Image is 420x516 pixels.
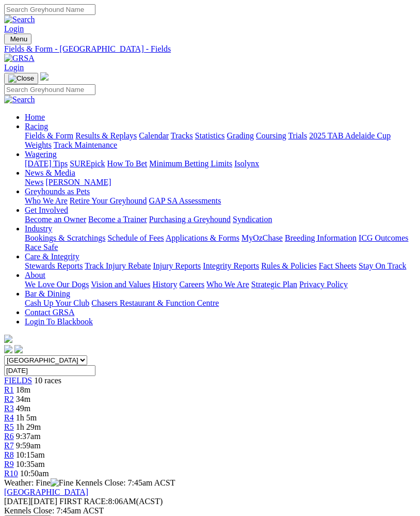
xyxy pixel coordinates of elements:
[25,215,416,224] div: Get Involved
[4,376,32,385] a: FIELDS
[288,131,307,140] a: Trials
[25,131,416,150] div: Racing
[54,140,117,149] a: Track Maintenance
[4,365,95,376] input: Select date
[25,308,74,317] a: Contact GRSA
[16,385,30,394] span: 18m
[251,280,297,289] a: Strategic Plan
[75,131,137,140] a: Results & Replays
[25,317,93,326] a: Login To Blackbook
[16,450,45,459] span: 10:15am
[16,432,41,441] span: 9:37am
[241,233,283,242] a: MyOzChase
[4,441,14,450] span: R7
[261,261,317,270] a: Rules & Policies
[16,441,41,450] span: 9:59am
[153,261,201,270] a: Injury Reports
[85,261,151,270] a: Track Injury Rebate
[59,497,163,506] span: 8:06AM(ACST)
[4,63,24,72] a: Login
[4,34,31,44] button: Toggle navigation
[166,233,239,242] a: Applications & Forms
[25,233,105,242] a: Bookings & Scratchings
[299,280,348,289] a: Privacy Policy
[107,159,148,168] a: How To Bet
[256,131,286,140] a: Coursing
[88,215,147,224] a: Become a Trainer
[25,140,52,149] a: Weights
[149,196,221,205] a: GAP SA Assessments
[4,478,75,487] span: Weather: Fine
[4,404,14,413] a: R3
[16,423,41,431] span: 1h 29m
[4,345,12,353] img: facebook.svg
[25,206,68,214] a: Get Involved
[25,243,58,252] a: Race Safe
[25,271,45,279] a: About
[4,395,14,403] a: R2
[25,113,45,121] a: Home
[4,413,14,422] a: R4
[14,345,23,353] img: twitter.svg
[4,506,416,515] div: Kennels Close: 7:45am ACST
[25,215,86,224] a: Become an Owner
[20,469,49,478] span: 10:50am
[25,233,416,252] div: Industry
[319,261,357,270] a: Fact Sheets
[45,178,111,186] a: [PERSON_NAME]
[25,187,90,196] a: Greyhounds as Pets
[25,252,79,261] a: Care & Integrity
[4,95,35,104] img: Search
[25,159,68,168] a: [DATE] Tips
[25,168,75,177] a: News & Media
[10,35,27,43] span: Menu
[4,15,35,24] img: Search
[25,159,416,168] div: Wagering
[25,131,73,140] a: Fields & Form
[51,478,73,488] img: Fine
[149,159,232,168] a: Minimum Betting Limits
[4,54,35,63] img: GRSA
[4,84,95,95] input: Search
[4,4,95,15] input: Search
[4,460,14,468] a: R9
[227,131,254,140] a: Grading
[91,299,219,307] a: Chasers Restaurant & Function Centre
[16,413,37,422] span: 1h 5m
[70,159,105,168] a: SUREpick
[59,497,108,506] span: FIRST RACE:
[4,385,14,394] a: R1
[4,432,14,441] a: R6
[4,497,57,506] span: [DATE]
[4,73,38,84] button: Toggle navigation
[107,233,164,242] a: Schedule of Fees
[40,72,49,81] img: logo-grsa-white.png
[4,450,14,459] a: R8
[25,261,416,271] div: Care & Integrity
[25,299,89,307] a: Cash Up Your Club
[16,460,45,468] span: 10:35am
[25,224,52,233] a: Industry
[4,44,416,54] a: Fields & Form - [GEOGRAPHIC_DATA] - Fields
[25,196,68,205] a: Who We Are
[16,404,30,413] span: 49m
[25,178,416,187] div: News & Media
[4,469,18,478] span: R10
[359,261,406,270] a: Stay On Track
[8,74,34,83] img: Close
[25,122,48,131] a: Racing
[309,131,391,140] a: 2025 TAB Adelaide Cup
[91,280,150,289] a: Vision and Values
[234,159,259,168] a: Isolynx
[139,131,169,140] a: Calendar
[75,478,175,487] span: Kennels Close: 7:45am ACST
[149,215,231,224] a: Purchasing a Greyhound
[206,280,249,289] a: Who We Are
